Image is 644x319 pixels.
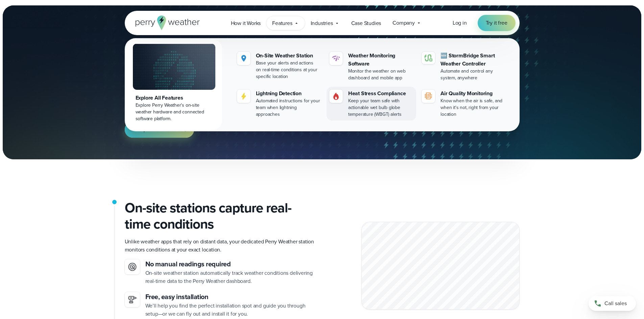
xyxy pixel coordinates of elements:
img: aqi-icon.svg [424,92,432,100]
a: Air Quality Monitoring Know when the air is safe, and when it's not, right from your location [419,87,508,121]
a: Log in [453,19,467,27]
span: Industries [311,19,333,27]
span: Company [392,19,415,27]
div: Explore All Features [136,94,213,102]
img: perry weather heat [332,92,340,100]
h3: No manual readings required [145,259,317,269]
a: How it Works [225,16,267,30]
img: perry weather location [240,54,248,62]
a: Explore All Features Explore Perry Weather's on-site weather hardware and connected software plat... [126,39,222,130]
a: perry weather location On-Site Weather Station Base your alerts and actions on real-time conditio... [234,49,324,83]
a: Call sales [589,296,636,311]
div: Monitor the weather on web dashboard and mobile app [348,68,413,81]
h2: On-site stations capture real-time conditions [125,200,317,232]
div: Know when the air is safe, and when it's not, right from your location [440,98,506,118]
a: Weather Monitoring Software Monitor the weather on web dashboard and mobile app [327,49,416,84]
a: Case Studies [345,16,387,30]
div: Automated instructions for your team when lightning approaches [256,98,321,118]
div: Air Quality Monitoring [440,89,506,98]
a: 🆕 StormBridge Smart Weather Controller Automate and control any system, anywhere [419,49,508,84]
div: On-Site Weather Station [256,52,321,60]
div: Lightning Detection [256,89,321,98]
span: How it Works [231,19,261,27]
a: Request more info [125,122,194,138]
p: Unlike weather apps that rely on distant data, your dedicated Perry Weather station monitors cond... [125,238,317,254]
a: Try it free [478,15,516,31]
div: Automate and control any system, anywhere [440,68,506,81]
img: software-icon.svg [332,54,340,62]
div: Base your alerts and actions on real-time conditions at your specific location [256,60,321,80]
span: Call sales [604,299,627,308]
div: Heat Stress Compliance [348,89,413,98]
span: Case Studies [351,19,381,27]
div: Keep your team safe with actionable wet bulb globe temperature (WBGT) alerts [348,98,413,118]
span: Features [272,19,292,27]
span: Log in [453,19,467,27]
div: 🆕 StormBridge Smart Weather Controller [440,52,506,68]
a: Lightning Detection Automated instructions for your team when lightning approaches [234,87,324,121]
img: stormbridge-icon-V6.svg [424,54,432,61]
span: Try it free [486,19,507,27]
a: perry weather heat Heat Stress Compliance Keep your team safe with actionable wet bulb globe temp... [327,87,416,121]
h3: Free, easy installation [145,292,317,302]
p: On-site weather station automatically track weather conditions delivering real-time data to the P... [145,269,317,285]
img: lightning-icon.svg [240,92,248,100]
div: Explore Perry Weather's on-site weather hardware and connected software platform. [136,102,213,122]
div: Weather Monitoring Software [348,52,413,68]
p: We’ll help you find the perfect installation spot and guide you through setup—or we can fly out a... [145,302,317,318]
